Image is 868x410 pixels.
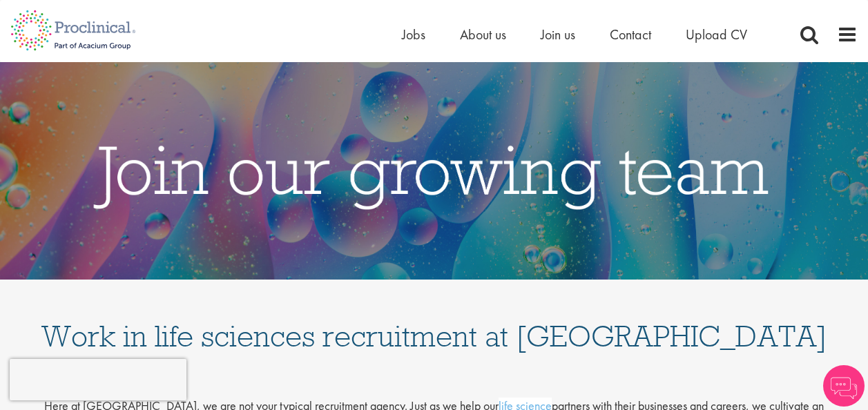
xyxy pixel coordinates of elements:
img: Chatbot [823,365,865,407]
a: Join us [541,26,575,43]
h1: Work in life sciences recruitment at [GEOGRAPHIC_DATA] [41,293,828,351]
iframe: reCAPTCHA [10,359,186,400]
a: Upload CV [686,26,747,43]
a: Jobs [402,26,425,43]
a: About us [460,26,506,43]
a: Contact [610,26,651,43]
